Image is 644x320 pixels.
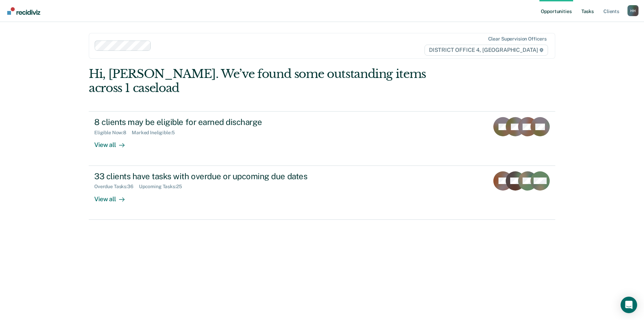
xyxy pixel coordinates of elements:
div: Open Intercom Messenger [621,297,637,313]
div: View all [94,190,133,203]
a: 8 clients may be eligible for earned dischargeEligible Now:8Marked Ineligible:5View all [89,111,555,165]
button: Profile dropdown button [627,5,638,16]
div: H H [627,5,638,16]
div: Clear supervision officers [488,36,547,42]
div: Marked Ineligible : 5 [132,130,180,136]
div: View all [94,136,133,149]
a: 33 clients have tasks with overdue or upcoming due datesOverdue Tasks:36Upcoming Tasks:25View all [89,166,555,220]
div: Overdue Tasks : 36 [94,184,139,190]
div: Upcoming Tasks : 25 [139,184,187,190]
img: Recidiviz [7,7,40,15]
div: Eligible Now : 8 [94,130,132,136]
div: 8 clients may be eligible for earned discharge [94,117,336,127]
span: DISTRICT OFFICE 4, [GEOGRAPHIC_DATA] [425,45,548,56]
div: Hi, [PERSON_NAME]. We’ve found some outstanding items across 1 caseload [89,67,462,95]
div: 33 clients have tasks with overdue or upcoming due dates [94,171,336,181]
